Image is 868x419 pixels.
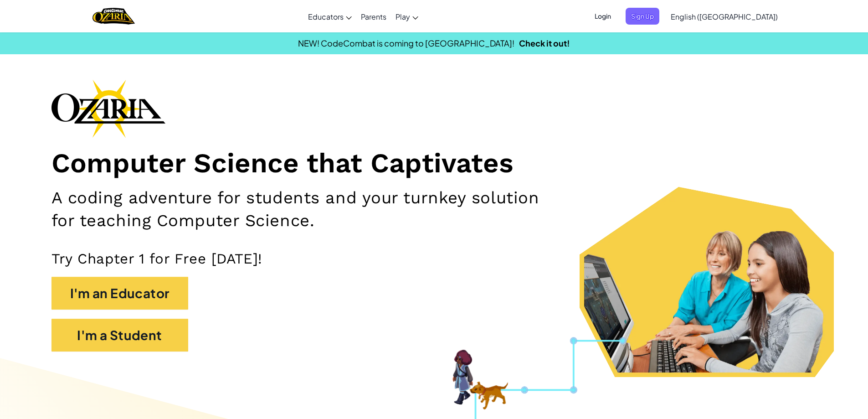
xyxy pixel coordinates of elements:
[92,7,135,26] a: Ozaria by CodeCombat logo
[51,250,817,268] p: Try Chapter 1 for Free [DATE]!
[92,7,135,26] img: Home
[666,4,782,29] a: English ([GEOGRAPHIC_DATA])
[395,12,410,21] span: Play
[51,277,188,310] button: I'm an Educator
[391,4,423,29] a: Play
[589,8,616,25] button: Login
[356,4,391,29] a: Parents
[298,38,514,48] span: NEW! CodeCombat is coming to [GEOGRAPHIC_DATA]!
[626,8,659,25] button: Sign Up
[671,12,778,21] span: English ([GEOGRAPHIC_DATA])
[51,319,188,352] button: I'm a Student
[51,79,165,138] img: Ozaria branding logo
[519,38,570,48] a: Check it out!
[51,147,817,180] h1: Computer Science that Captivates
[51,186,565,232] h2: A coding adventure for students and your turnkey solution for teaching Computer Science.
[308,12,344,21] span: Educators
[303,4,356,29] a: Educators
